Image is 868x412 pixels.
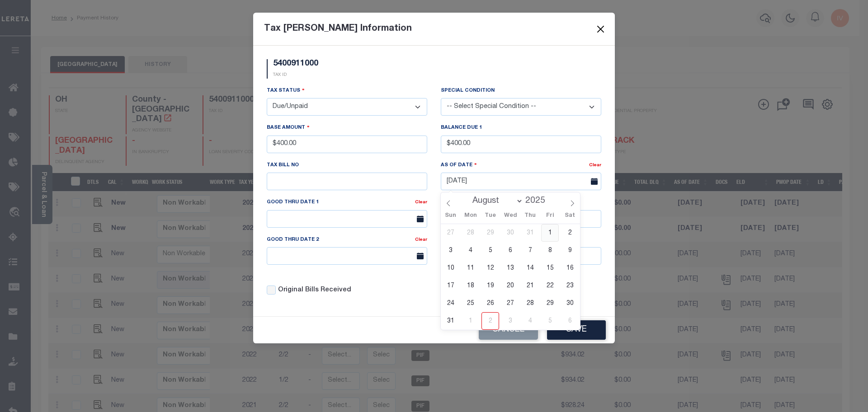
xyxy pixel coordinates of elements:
span: August 21, 2025 [521,277,539,295]
span: August 18, 2025 [462,277,479,295]
label: Original Bills Received [278,286,351,295]
span: August 11, 2025 [462,259,479,277]
span: August 5, 2025 [481,242,499,259]
span: August 15, 2025 [541,259,559,277]
label: Balance Due 1 [441,124,482,132]
span: August 1, 2025 [541,224,559,242]
label: Good Thru Date 1 [267,199,321,206]
label: Good Thru Date 2 [267,236,321,244]
a: Clear [415,200,427,205]
a: Clear [589,163,601,168]
span: August 13, 2025 [501,259,519,277]
span: August 27, 2025 [501,295,519,312]
span: August 8, 2025 [541,242,559,259]
span: July 30, 2025 [501,224,519,242]
span: August 29, 2025 [541,295,559,312]
button: Save [547,320,606,340]
p: TAX ID [273,72,318,79]
span: September 4, 2025 [521,312,539,330]
span: August 6, 2025 [501,242,519,259]
label: As Of Date [441,161,477,169]
span: August 26, 2025 [481,295,499,312]
select: Month [468,197,523,206]
span: August 22, 2025 [541,277,559,295]
span: August 2, 2025 [561,224,579,242]
input: Year [523,196,553,206]
button: Cancel [479,320,538,340]
a: Clear [415,238,427,242]
span: August 12, 2025 [481,259,499,277]
span: August 30, 2025 [561,295,579,312]
span: September 2, 2025 [481,312,499,330]
span: August 19, 2025 [481,277,499,295]
input: $ [441,136,601,153]
span: Tue [481,213,500,219]
span: August 31, 2025 [442,312,459,330]
span: August 14, 2025 [521,259,539,277]
span: September 5, 2025 [541,312,559,330]
span: August 20, 2025 [501,277,519,295]
span: August 4, 2025 [462,242,479,259]
span: August 16, 2025 [561,259,579,277]
span: August 17, 2025 [442,277,459,295]
span: September 6, 2025 [561,312,579,330]
span: September 3, 2025 [501,312,519,330]
span: August 7, 2025 [521,242,539,259]
span: September 1, 2025 [462,312,479,330]
span: July 31, 2025 [521,224,539,242]
input: $ [267,136,427,153]
span: August 25, 2025 [462,295,479,312]
span: Mon [461,213,481,219]
span: August 28, 2025 [521,295,539,312]
span: July 29, 2025 [481,224,499,242]
span: July 27, 2025 [442,224,459,242]
span: Thu [520,213,540,219]
span: Sun [441,213,461,219]
span: Fri [540,213,560,219]
span: Sat [560,213,580,219]
span: Wed [500,213,520,219]
span: August 24, 2025 [442,295,459,312]
label: Base Amount [267,123,310,132]
span: August 3, 2025 [442,242,459,259]
span: August 23, 2025 [561,277,579,295]
span: August 10, 2025 [442,259,459,277]
label: Tax Status [267,86,305,95]
label: Special Condition [441,87,495,95]
span: July 28, 2025 [462,224,479,242]
span: August 9, 2025 [561,242,579,259]
label: Tax Bill No [267,162,299,169]
h5: 5400911000 [273,59,318,69]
